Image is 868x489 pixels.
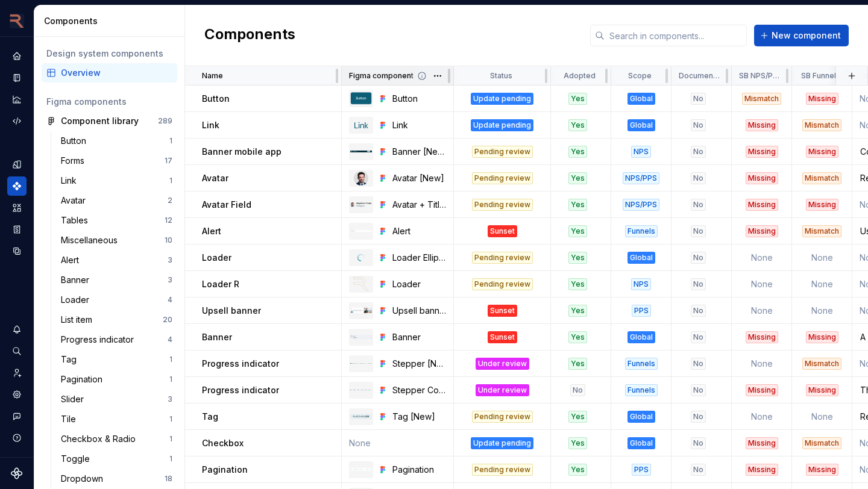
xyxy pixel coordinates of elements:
div: Settings [7,385,27,404]
td: None [732,350,792,377]
div: No [691,252,706,264]
div: Missing [806,146,838,158]
div: Upsell banner [392,305,446,317]
a: Analytics [7,90,27,109]
a: Toggle1 [56,449,177,469]
div: Checkbox & Radio [61,433,140,445]
p: Progress indicator [202,384,279,396]
div: Sunset [488,305,517,317]
div: 1 [169,176,172,185]
p: Status [490,71,512,81]
h2: Components [204,25,295,46]
div: Global [627,437,655,449]
a: List item20 [56,310,177,329]
div: Sunset [488,225,517,237]
div: Pending review [472,411,533,423]
div: No [691,437,706,449]
a: Tile1 [56,410,177,429]
div: Yes [568,172,587,184]
a: Assets [7,198,27,217]
div: Yes [568,331,587,343]
div: 289 [158,116,172,126]
a: Home [7,46,27,66]
div: Loader [392,278,446,290]
div: 2 [168,196,172,205]
div: Avatar [61,195,90,207]
p: Avatar Field [202,199,251,211]
td: None [792,297,852,324]
div: Update pending [471,93,533,105]
a: Code automation [7,111,27,131]
div: Tag [61,354,81,366]
div: Under review [476,358,529,370]
button: Contact support [7,406,27,426]
div: 17 [165,156,172,166]
img: Loader [353,277,370,291]
div: Yes [568,278,587,290]
div: 4 [168,295,172,305]
div: Stepper Component [392,384,446,396]
td: None [732,403,792,430]
button: Notifications [7,320,27,339]
div: Components [44,15,180,27]
div: Link [61,175,81,187]
div: Overview [61,67,172,79]
div: Storybook stories [7,220,27,239]
a: Miscellaneous10 [56,231,177,250]
div: 4 [168,335,172,344]
p: Adopted [564,71,596,81]
a: Documentation [7,68,27,87]
img: Stepper Component [350,390,372,390]
div: Toggle [61,453,95,465]
div: 10 [165,235,172,245]
div: Figma components [46,96,172,108]
div: Missing [806,93,838,105]
p: SB Funnels [801,71,840,81]
div: Yes [568,199,587,211]
div: PPS [632,464,651,476]
div: No [691,305,706,317]
div: Pending review [472,252,533,264]
div: Tables [61,214,93,226]
div: Sunset [488,331,517,343]
a: Design tokens [7,155,27,174]
div: Progress indicator [61,334,139,346]
div: Stepper [New] [392,358,446,370]
a: Alert3 [56,251,177,270]
div: Missing [806,331,838,343]
a: Link1 [56,171,177,190]
td: None [792,271,852,297]
div: Banner [392,331,446,343]
td: None [792,244,852,271]
div: Button [392,93,446,105]
a: Overview [42,63,177,83]
a: Invite team [7,363,27,382]
div: Funnels [625,358,658,370]
div: List item [61,314,97,326]
p: Upsell banner [202,305,261,317]
div: Pending review [472,278,533,290]
div: Loader [61,294,94,306]
p: Figma component [349,71,414,81]
div: No [691,225,706,237]
div: 3 [168,394,172,404]
div: No [691,93,706,105]
div: Mismatch [802,225,841,237]
img: Link [354,118,369,132]
div: NPS [631,278,651,290]
img: Banner [New] [350,151,372,153]
div: Yes [568,252,587,264]
div: Dropdown [61,473,108,485]
div: Data sources [7,241,27,261]
div: Yes [568,119,587,131]
td: None [792,403,852,430]
div: Mismatch [802,437,841,449]
td: None [732,297,792,324]
div: 1 [169,454,172,464]
p: SB NPS/PPS [739,71,782,81]
div: Avatar + Title [New] [392,199,446,211]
